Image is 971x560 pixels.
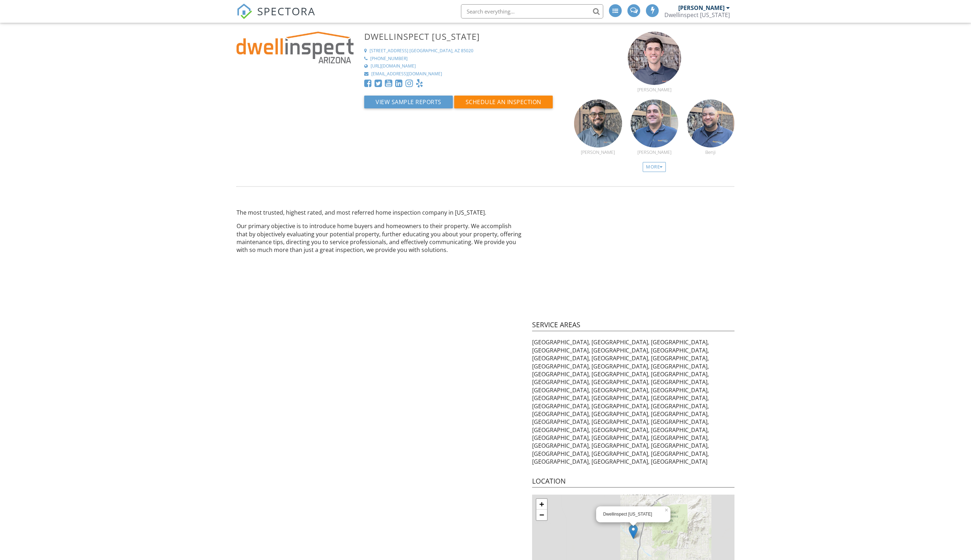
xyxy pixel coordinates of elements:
a: [URL][DOMAIN_NAME] [364,63,566,69]
img: The Best Home Inspection Software - Spectora [237,4,252,19]
img: fabian_headshot_v3.jpg [574,99,622,147]
div: [PERSON_NAME] [616,87,692,92]
div: [URL][DOMAIN_NAME] [371,63,416,69]
input: Search everything... [461,4,603,18]
img: dwellinspectarizona1.png [237,32,354,65]
a: View Sample Reports [364,100,454,108]
div: [EMAIL_ADDRESS][DOMAIN_NAME] [371,71,442,77]
div: Dwellinspect [US_STATE] [603,511,663,517]
div: [PERSON_NAME] [678,4,725,11]
div: [STREET_ADDRESS] [370,48,408,54]
h3: Dwellinspect [US_STATE] [364,32,566,41]
img: benji_dwell_v2.jpg [687,99,734,147]
span: SPECTORA [257,4,315,18]
div: [PERSON_NAME] [631,149,678,155]
button: View Sample Reports [364,96,453,108]
a: [PERSON_NAME] [616,79,692,92]
div: More [643,162,666,172]
a: Benji [687,141,734,155]
div: [GEOGRAPHIC_DATA], AZ 85020 [409,48,473,54]
div: [PERSON_NAME] [574,149,622,155]
a: Schedule an Inspection [454,100,553,108]
a: [PHONE_NUMBER] [364,56,566,62]
div: Dwellinspect Arizona [664,11,730,18]
button: Schedule an Inspection [454,96,553,108]
p: [GEOGRAPHIC_DATA], [GEOGRAPHIC_DATA], [GEOGRAPHIC_DATA], [GEOGRAPHIC_DATA], [GEOGRAPHIC_DATA], [G... [532,338,734,465]
a: SPECTORA [237,10,315,25]
div: Benji [687,149,734,155]
div: [PHONE_NUMBER] [370,56,408,62]
a: [STREET_ADDRESS] [GEOGRAPHIC_DATA], AZ 85020 [364,48,566,54]
a: Zoom out [536,510,547,520]
a: [PERSON_NAME] [574,141,622,155]
p: The most trusted, highest rated, and most referred home inspection company in [US_STATE]. [237,209,524,216]
img: cody_dwellinspectaz.png [628,32,681,85]
a: Zoom in [536,499,547,510]
a: [EMAIL_ADDRESS][DOMAIN_NAME] [364,71,566,77]
p: Our primary objective is to introduce home buyers and homeowners to their property. We accomplish... [237,222,524,254]
a: [PERSON_NAME] [631,141,678,155]
a: × [664,506,670,511]
h4: Location [532,476,734,488]
img: clayton_dwell_v2.jpg [631,99,678,147]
